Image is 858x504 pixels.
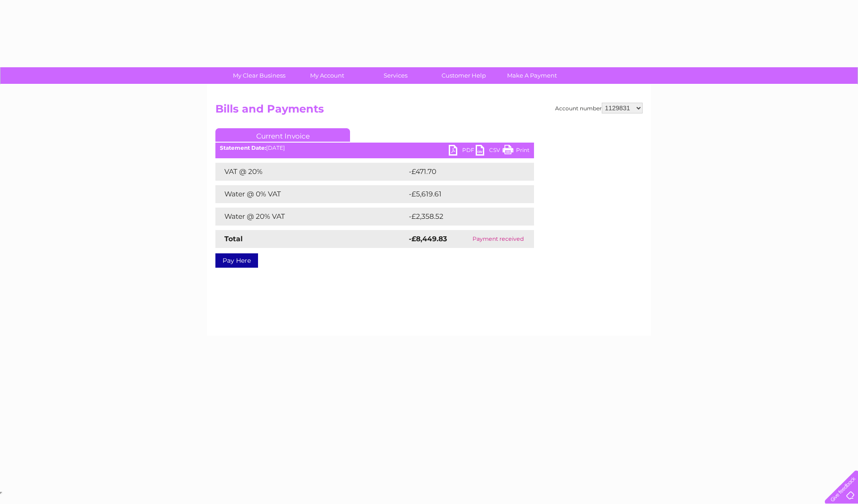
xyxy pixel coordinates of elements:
[224,235,243,243] strong: Total
[222,67,296,84] a: My Clear Business
[476,145,503,158] a: CSV
[462,230,534,248] td: Payment received
[215,163,407,181] td: VAT @ 20%
[407,185,520,203] td: -£5,619.61
[503,145,530,158] a: Print
[427,67,501,84] a: Customer Help
[359,67,433,84] a: Services
[215,145,534,151] div: [DATE]
[220,144,266,151] b: Statement Date:
[215,253,258,268] a: Pay Here
[407,163,518,181] td: -£471.70
[215,103,643,120] h2: Bills and Payments
[449,145,476,158] a: PDF
[495,67,569,84] a: Make A Payment
[215,185,407,203] td: Water @ 0% VAT
[215,128,350,142] a: Current Invoice
[290,67,364,84] a: My Account
[407,208,521,226] td: -£2,358.52
[409,235,447,243] strong: -£8,449.83
[215,208,407,226] td: Water @ 20% VAT
[555,103,643,113] div: Account number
